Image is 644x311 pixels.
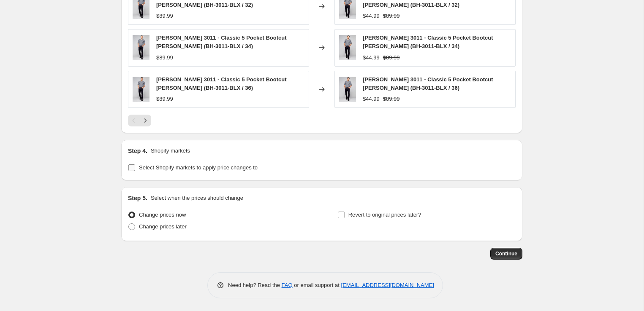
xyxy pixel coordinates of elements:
[341,282,434,288] a: [EMAIL_ADDRESS][DOMAIN_NAME]
[156,76,286,91] span: [PERSON_NAME] 3011 - Classic 5 Pocket Bootcut [PERSON_NAME] (BH-3011-BLX / 36)
[139,115,151,126] button: Next
[383,96,400,102] span: $89.99
[156,96,173,102] span: $89.99
[156,13,173,19] span: $89.99
[490,248,522,260] button: Continue
[228,282,282,288] span: Need help? Read the
[363,76,493,91] span: [PERSON_NAME] 3011 - Classic 5 Pocket Bootcut [PERSON_NAME] (BH-3011-BLX / 36)
[156,54,173,61] span: $89.99
[133,77,149,102] img: BH-3011-BLX-2986_72dpi_80x.jpg
[383,13,400,19] span: $89.99
[363,13,380,19] span: $44.99
[339,77,356,102] img: BH-3011-BLX-2986_72dpi_80x.jpg
[339,35,356,60] img: BH-3011-BLX-2986_72dpi_80x.jpg
[293,282,341,288] span: or email support at
[139,212,186,218] span: Change prices now
[156,35,286,49] span: [PERSON_NAME] 3011 - Classic 5 Pocket Bootcut [PERSON_NAME] (BH-3011-BLX / 34)
[128,194,147,202] h2: Step 5.
[128,147,147,155] h2: Step 4.
[128,115,151,126] nav: Pagination
[151,147,190,155] p: Shopify markets
[495,250,517,257] span: Continue
[139,223,187,230] span: Change prices later
[133,35,149,60] img: BH-3011-BLX-2986_72dpi_80x.jpg
[348,212,421,218] span: Revert to original prices later?
[363,96,380,102] span: $44.99
[383,54,400,61] span: $89.99
[363,54,380,61] span: $44.99
[139,164,258,171] span: Select Shopify markets to apply price changes to
[282,282,293,288] a: FAQ
[363,35,493,49] span: [PERSON_NAME] 3011 - Classic 5 Pocket Bootcut [PERSON_NAME] (BH-3011-BLX / 34)
[151,194,243,202] p: Select when the prices should change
